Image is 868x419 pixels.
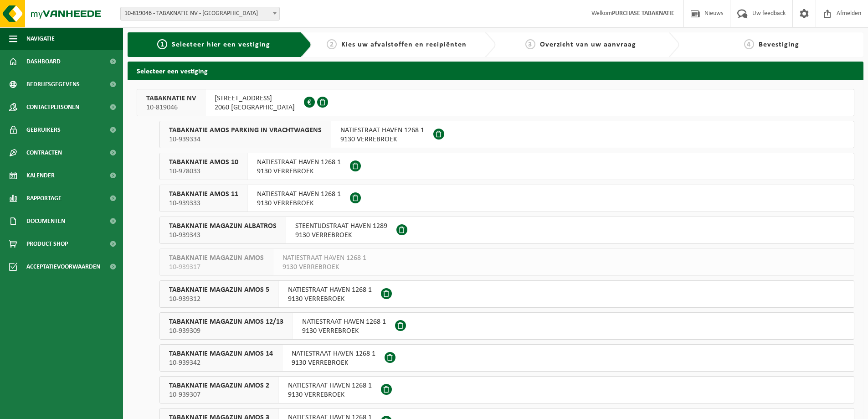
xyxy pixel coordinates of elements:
button: TABAKNATIE AMOS 11 10-939333 NATIESTRAAT HAVEN 1268 19130 VERREBROEK [159,185,854,212]
span: 10-939307 [169,390,269,399]
span: Kalender [26,164,55,187]
span: 9130 VERREBROEK [288,295,372,304]
span: Bedrijfsgegevens [26,73,80,96]
span: 9130 VERREBROEK [292,358,375,367]
span: Documenten [26,210,65,233]
button: TABAKNATIE MAGAZIJN AMOS 2 10-939307 NATIESTRAAT HAVEN 1268 19130 VERREBROEK [159,376,854,403]
button: TABAKNATIE AMOS PARKING IN VRACHTWAGENS 10-939334 NATIESTRAAT HAVEN 1268 19130 VERREBROEK [159,121,854,148]
span: 9130 VERREBROEK [257,167,341,176]
span: 10-939334 [169,135,322,144]
span: NATIESTRAAT HAVEN 1268 1 [288,285,372,295]
span: TABAKNATIE AMOS 10 [169,158,238,167]
span: TABAKNATIE MAGAZIJN AMOS 12/13 [169,317,283,326]
span: TABAKNATIE MAGAZIJN AMOS 2 [169,381,269,390]
button: TABAKNATIE MAGAZIJN AMOS 5 10-939312 NATIESTRAAT HAVEN 1268 19130 VERREBROEK [159,280,854,308]
span: Selecteer hier een vestiging [172,41,270,48]
span: Contactpersonen [26,96,79,119]
span: TABAKNATIE MAGAZIJN ALBATROS [169,222,277,231]
span: 10-978033 [169,167,238,176]
span: 10-939317 [169,263,264,272]
span: TABAKNATIE AMOS 11 [169,190,238,199]
span: 9130 VERREBROEK [288,390,372,399]
span: 10-939342 [169,358,273,367]
span: Dashboard [26,50,61,73]
span: TABAKNATIE AMOS PARKING IN VRACHTWAGENS [169,126,322,135]
span: NATIESTRAAT HAVEN 1268 1 [282,253,366,263]
span: NATIESTRAAT HAVEN 1268 1 [292,349,375,358]
h2: Selecteer een vestiging [128,62,863,79]
span: 2060 [GEOGRAPHIC_DATA] [215,103,295,112]
span: NATIESTRAAT HAVEN 1268 1 [257,190,341,199]
span: 4 [744,39,754,49]
span: NATIESTRAAT HAVEN 1268 1 [340,126,424,135]
span: 9130 VERREBROEK [282,263,366,272]
strong: PURCHASE TABAKNATIE [612,10,674,17]
span: Acceptatievoorwaarden [26,255,100,278]
button: TABAKNATIE AMOS 10 10-978033 NATIESTRAAT HAVEN 1268 19130 VERREBROEK [159,153,854,180]
span: NATIESTRAAT HAVEN 1268 1 [257,158,341,167]
span: 10-819046 - TABAKNATIE NV - ANTWERPEN [121,7,279,20]
span: TABAKNATIE NV [146,94,196,103]
span: 10-939343 [169,231,277,240]
span: Rapportage [26,187,62,210]
button: TABAKNATIE NV 10-819046 [STREET_ADDRESS]2060 [GEOGRAPHIC_DATA] [137,89,854,116]
span: Contracten [26,141,62,164]
span: TABAKNATIE MAGAZIJN AMOS 14 [169,349,273,358]
span: Kies uw afvalstoffen en recipiënten [341,41,467,48]
span: [STREET_ADDRESS] [215,94,295,103]
span: NATIESTRAAT HAVEN 1268 1 [288,381,372,390]
span: 3 [525,39,535,49]
span: 9130 VERREBROEK [302,326,386,336]
span: 10-939309 [169,326,283,336]
span: 1 [157,39,167,49]
span: 10-819046 - TABAKNATIE NV - ANTWERPEN [120,7,280,21]
span: 9130 VERREBROEK [295,231,387,240]
button: TABAKNATIE MAGAZIJN AMOS 14 10-939342 NATIESTRAAT HAVEN 1268 19130 VERREBROEK [159,344,854,372]
span: Bevestiging [759,41,799,48]
span: 9130 VERREBROEK [257,199,341,208]
span: Product Shop [26,233,68,255]
span: NATIESTRAAT HAVEN 1268 1 [302,317,386,326]
span: 9130 VERREBROEK [340,135,424,144]
span: TABAKNATIE MAGAZIJN AMOS [169,253,264,263]
span: 10-939312 [169,295,269,304]
span: STEENTIJDSTRAAT HAVEN 1289 [295,222,387,231]
span: 2 [327,39,337,49]
span: 10-819046 [146,103,196,112]
span: Overzicht van uw aanvraag [540,41,636,48]
button: TABAKNATIE MAGAZIJN ALBATROS 10-939343 STEENTIJDSTRAAT HAVEN 12899130 VERREBROEK [159,217,854,244]
span: Gebruikers [26,119,61,141]
span: 10-939333 [169,199,238,208]
span: Navigatie [26,27,55,50]
span: TABAKNATIE MAGAZIJN AMOS 5 [169,285,269,295]
button: TABAKNATIE MAGAZIJN AMOS 12/13 10-939309 NATIESTRAAT HAVEN 1268 19130 VERREBROEK [159,312,854,340]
